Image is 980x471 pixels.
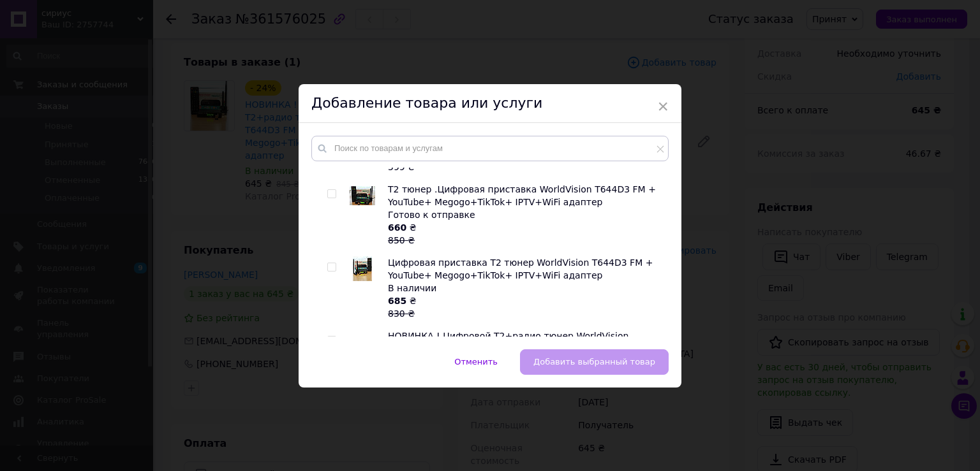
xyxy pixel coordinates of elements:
img: Цифровая приставка Т2 тюнер WorldVision T644D3 FM + YouTube+ Megogo+TikTok+ IPTV+WiFi адаптер [353,256,372,281]
b: 660 [388,222,406,233]
input: Поиск по товарам и услугам [311,136,669,161]
span: × [657,96,669,117]
div: ₴ [388,221,662,247]
div: В наличии [388,282,662,294]
b: 685 [388,296,406,306]
span: 850 ₴ [388,235,415,245]
span: 830 ₴ [388,308,415,319]
div: Добавление товара или услуги [299,84,681,123]
span: 599 ₴ [388,162,415,172]
span: НОВИНКА ! Цифровой Т2+радио тюнер WorldVision T644D3 FM + YouTube+ Megogo+TikTok+ IPTV [388,331,628,354]
div: Готово к отправке [388,208,662,221]
button: Отменить [441,349,511,375]
span: Отменить [454,357,498,366]
span: Т2 тюнер .Цифровая приставка WorldVision T644D3 FM + YouTube+ Megogo+TikTok+ IPTV+WiFi адаптер [388,184,656,207]
span: Цифровая приставка Т2 тюнер WorldVision T644D3 FM + YouTube+ Megogo+TikTok+ IPTV+WiFi адаптер [388,257,653,280]
img: Т2 тюнер .Цифровая приставка WorldVision T644D3 FM + YouTube+ Megogo+TikTok+ IPTV+WiFi адаптер [350,186,375,205]
div: ₴ [388,294,662,320]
